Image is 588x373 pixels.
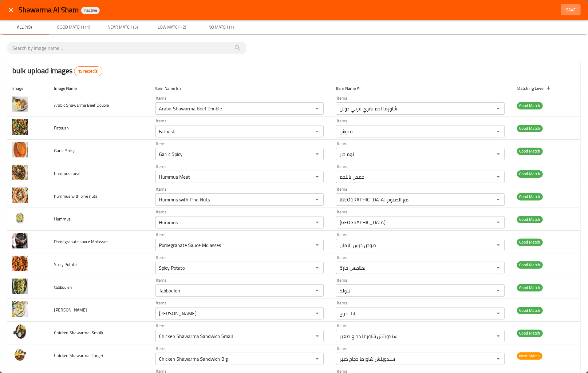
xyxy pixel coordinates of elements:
img: Fatoush [12,119,28,135]
img: Pomegranate sauce Molasses [12,233,28,248]
div: Total records count [74,66,102,76]
span: Garlic Spicy [54,147,75,155]
button: Open [494,173,503,181]
th: Item Name En [150,82,331,94]
button: Open [313,355,322,363]
span: Image Name [54,85,85,92]
span: All (19) [4,23,45,31]
span: hummus meat [54,169,81,177]
button: Open [313,264,322,272]
img: Chicken Shawarma (Small) [12,324,28,339]
input: search [12,43,241,53]
span: Arabic Shawarma Beef Double [54,101,109,109]
th: Image [7,82,49,94]
span: 19 record(s) [74,68,102,74]
button: Open [494,104,503,113]
span: Good Match [517,330,543,337]
span: Inactive [81,8,100,13]
button: Open [313,150,322,158]
span: Fatoush [54,124,69,132]
span: Good Match [517,102,543,109]
button: Open [494,355,503,363]
button: Open [494,218,503,227]
img: hummus meat [12,165,28,180]
span: Save [563,6,578,14]
span: Good Match [517,284,543,291]
span: Hummus [54,215,71,223]
button: Open [313,195,322,204]
button: Open [313,127,322,136]
button: Open [313,332,322,340]
button: Open [313,104,322,113]
img: Spicy Potato [12,256,28,271]
span: tabbouleh [54,283,72,291]
button: Open [494,286,503,295]
img: Garlic Spicy [12,142,28,157]
span: Good Match [517,148,543,155]
span: Near Match (5) [102,23,144,31]
span: Pomegranate sauce Molasses [54,238,109,246]
span: hummus with pine nuts [54,192,97,200]
button: Open [313,309,322,318]
span: Good Match [517,261,543,268]
span: Spicy Potato [54,260,77,268]
button: Open [494,309,503,318]
span: Good Match [517,193,543,200]
th: Item Name Ar [331,82,512,94]
img: Chicken Shawarma (Large) [12,347,28,362]
button: Save [561,4,581,16]
span: Shawarma Al Sham [18,3,79,17]
span: Good Match [517,216,543,223]
img: hummus with pine nuts [12,188,28,203]
img: Hummus [12,210,28,226]
img: Arabic Shawarma Beef Double [12,97,28,112]
button: Open [313,218,322,227]
button: Open [494,332,503,340]
button: Open [494,264,503,272]
button: Open [494,241,503,249]
span: Good Match (11) [53,23,95,31]
span: No Match (1) [200,23,242,31]
span: [PERSON_NAME] [54,306,87,314]
span: Good Match [517,307,543,314]
div: Inactive [81,7,100,14]
img: Baba Ganoush [12,301,28,317]
button: Open [313,286,322,295]
img: tabbouleh [12,279,28,294]
button: Open [494,127,503,136]
button: Open [494,195,503,204]
button: Open [313,241,322,249]
span: Chicken Shawarma (Large) [54,351,103,359]
span: Good Match [517,170,543,177]
span: Near Match [517,352,543,359]
button: Open [494,150,503,158]
span: Low Match (2) [151,23,193,31]
h2: bulk upload images [12,65,102,76]
button: close [4,2,18,17]
button: Open [313,173,322,181]
span: Good Match [517,125,543,132]
span: Chicken Shawarma (Small) [54,329,103,337]
span: Good Match [517,239,543,246]
span: Matching Level [517,85,553,92]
